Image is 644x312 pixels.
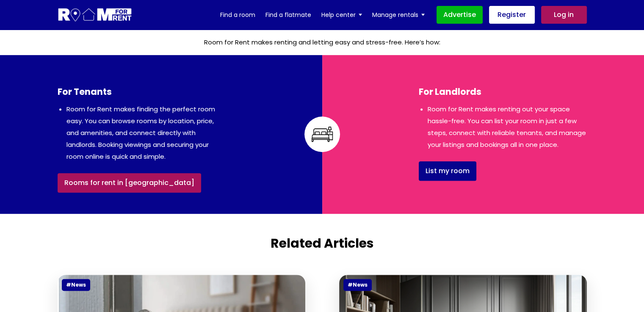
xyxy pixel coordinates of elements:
[58,86,226,97] h3: For Tenants
[343,279,372,291] span: #News
[62,279,90,291] span: #News
[265,8,311,21] a: Find a flatmate
[437,6,483,24] a: Advertise
[541,6,587,24] a: Log in
[105,235,539,258] h2: Related Articles
[58,7,133,23] img: Logo for Room for Rent, featuring a welcoming design with a house icon and modern typography
[105,36,539,48] p: Room for Rent makes renting and letting easy and stress-free. Here’s how:
[58,173,201,193] a: Rooms for rent in [GEOGRAPHIC_DATA]
[311,123,333,145] img: ic-soft-2.webp
[372,8,425,21] a: Manage rentals
[489,6,535,24] a: Register
[419,161,476,181] a: List my room
[66,103,226,163] li: Room for Rent makes finding the perfect room easy. You can browse rooms by location, price, and a...
[220,8,255,21] a: Find a room
[428,103,587,151] li: Room for Rent makes renting out your space hassle-free. You can list your room in just a few step...
[419,86,587,97] h3: For Landlords
[321,8,362,21] a: Help center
